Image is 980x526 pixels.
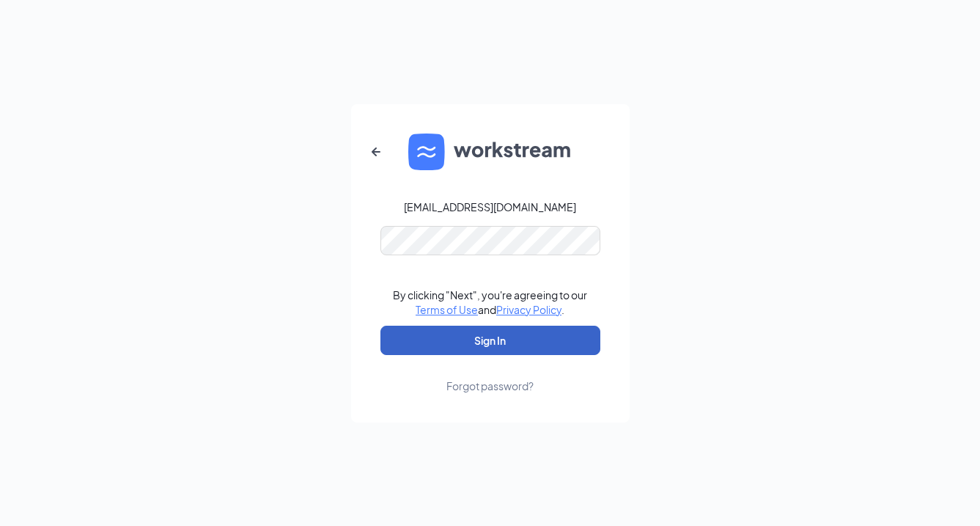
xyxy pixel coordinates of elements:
[404,200,576,214] div: [EMAIL_ADDRESS][DOMAIN_NAME]
[408,134,572,170] img: WS logo and Workstream text
[416,303,478,316] a: Terms of Use
[446,379,534,393] div: Forgot password?
[367,143,385,161] svg: ArrowLeftNew
[358,134,394,169] button: ArrowLeftNew
[446,355,534,393] a: Forgot password?
[496,303,561,316] a: Privacy Policy
[393,288,587,317] div: By clicking "Next", you're agreeing to our and .
[380,326,600,355] button: Sign In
